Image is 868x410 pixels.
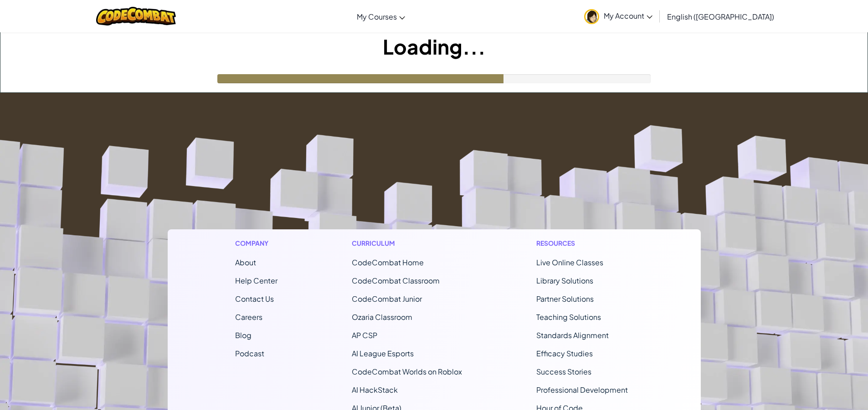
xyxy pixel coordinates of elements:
a: CodeCombat Worlds on Roblox [352,367,462,376]
a: CodeCombat Junior [352,294,422,304]
h1: Resources [536,238,633,248]
a: Success Stories [536,367,591,376]
a: AP CSP [352,330,377,340]
h1: Loading... [0,32,868,61]
a: Standards Alignment [536,330,609,340]
a: Ozaria Classroom [352,312,412,322]
a: CodeCombat Classroom [352,276,440,285]
a: AI HackStack [352,385,398,395]
a: Professional Development [536,385,628,395]
h1: Company [235,238,277,248]
a: Careers [235,312,262,322]
a: My Courses [352,4,410,29]
a: English ([GEOGRAPHIC_DATA]) [663,4,779,29]
img: avatar [584,9,599,24]
span: Contact Us [235,294,274,304]
a: Library Solutions [536,276,593,285]
span: CodeCombat Home [352,258,424,267]
a: Podcast [235,349,264,358]
a: Help Center [235,276,277,285]
a: About [235,258,256,267]
img: CodeCombat logo [96,7,176,25]
a: My Account [580,2,657,30]
a: Blog [235,330,252,340]
a: Efficacy Studies [536,349,593,358]
a: Partner Solutions [536,294,594,304]
span: My Courses [357,12,397,21]
a: Live Online Classes [536,258,603,267]
a: Teaching Solutions [536,312,601,322]
span: My Account [604,11,652,20]
h1: Curriculum [352,238,462,248]
span: English ([GEOGRAPHIC_DATA]) [667,12,774,21]
a: AI League Esports [352,349,414,358]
